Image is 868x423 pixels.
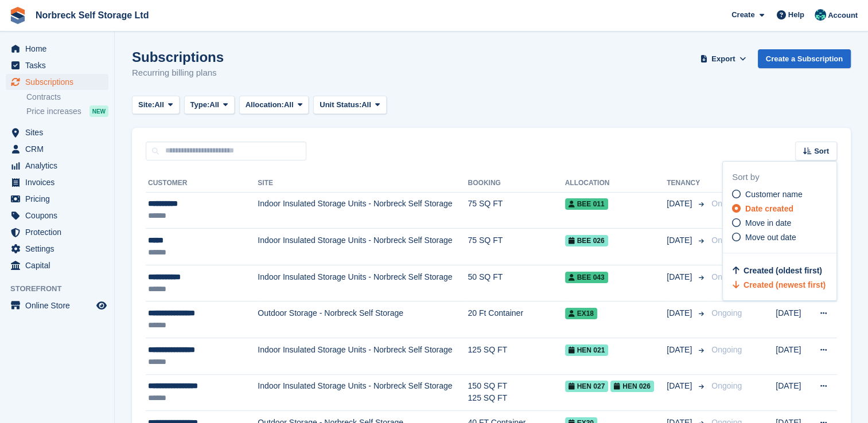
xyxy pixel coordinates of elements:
a: menu [6,124,108,140]
span: BEE 026 [565,235,608,246]
td: [DATE] [776,301,811,338]
td: Indoor Insulated Storage Units - Norbreck Self Storage [258,229,468,265]
th: Customer [146,174,258,193]
span: [DATE] [667,271,694,283]
a: Date created [732,203,836,215]
a: menu [6,297,108,314]
span: All [209,99,219,111]
span: Account [828,10,858,21]
span: Sort [814,146,829,157]
th: Site [258,174,468,193]
span: EX18 [565,308,597,319]
a: menu [6,141,108,157]
span: Created (newest first) [744,280,826,289]
h1: Subscriptions [132,49,224,65]
span: Type: [190,99,210,111]
a: Created (oldest first) [732,266,822,275]
a: Create a Subscription [758,49,851,68]
a: menu [6,174,108,190]
span: Sites [25,124,94,140]
span: Capital [25,257,94,273]
span: Ongoing [711,236,742,245]
span: [DATE] [667,380,694,392]
span: All [284,99,294,111]
td: 50 SQ FT [468,265,565,301]
button: Type: All [184,96,235,115]
span: CRM [25,141,94,157]
span: [DATE] [667,344,694,356]
td: 125 SQ FT [468,338,565,375]
span: HEN 021 [565,344,609,356]
span: All [154,99,164,111]
td: [DATE] [776,338,811,375]
th: Tenancy [667,174,707,193]
a: Norbreck Self Storage Ltd [31,6,153,25]
span: Pricing [25,191,94,207]
span: Coupons [25,207,94,224]
td: 20 Ft Container [468,301,565,338]
span: Ongoing [711,381,742,390]
a: menu [6,241,108,257]
span: Home [25,41,94,57]
span: [DATE] [667,234,694,246]
td: Indoor Insulated Storage Units - Norbreck Self Storage [258,192,468,229]
a: Move out date [732,232,836,244]
span: Customer name [745,190,803,199]
img: stora-icon-8386f47178a22dfd0bd8f6a31ec36ba5ce8667c1dd55bd0f319d3a0aa187defe.svg [9,7,26,24]
a: menu [6,158,108,174]
span: Ongoing [711,345,742,354]
div: Sort by [732,171,836,184]
span: Unit Status: [320,99,361,111]
span: All [361,99,371,111]
span: BEE 043 [565,272,608,283]
span: BEE 011 [565,198,608,210]
span: Analytics [25,158,94,174]
span: [DATE] [667,307,694,319]
button: Unit Status: All [313,96,386,115]
span: Price increases [26,106,81,117]
span: Subscriptions [25,74,94,90]
span: HEN 027 [565,381,609,392]
td: Outdoor Storage - Norbreck Self Storage [258,301,468,338]
a: menu [6,224,108,240]
a: menu [6,41,108,57]
button: Allocation: All [239,96,309,115]
th: Allocation [565,174,667,193]
span: Create [731,9,754,21]
span: [DATE] [667,198,694,210]
span: Ongoing [711,308,742,318]
span: Move in date [745,218,791,228]
span: Settings [25,241,94,257]
span: Help [788,9,804,21]
a: menu [6,207,108,224]
span: Ongoing [711,199,742,208]
span: Tasks [25,57,94,73]
a: Customer name [732,189,836,201]
a: Move in date [732,217,836,229]
a: Price increases NEW [26,105,108,117]
a: Preview store [95,299,108,312]
button: Site: All [132,96,180,115]
td: Indoor Insulated Storage Units - Norbreck Self Storage [258,265,468,301]
a: Contracts [26,92,108,103]
a: menu [6,257,108,273]
a: menu [6,74,108,90]
span: Invoices [25,174,94,190]
span: Date created [745,204,793,213]
td: Indoor Insulated Storage Units - Norbreck Self Storage [258,374,468,411]
td: 75 SQ FT [468,192,565,229]
a: Created (newest first) [732,280,826,289]
span: Site: [138,99,154,111]
span: Export [711,53,735,65]
td: Indoor Insulated Storage Units - Norbreck Self Storage [258,338,468,375]
p: Recurring billing plans [132,66,224,80]
td: 75 SQ FT [468,229,565,265]
a: menu [6,57,108,73]
span: Move out date [745,233,796,242]
span: Online Store [25,297,94,314]
span: HEN 026 [610,381,654,392]
img: Sally King [815,9,826,21]
span: Allocation: [246,99,284,111]
div: NEW [89,105,108,117]
th: Booking [468,174,565,193]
